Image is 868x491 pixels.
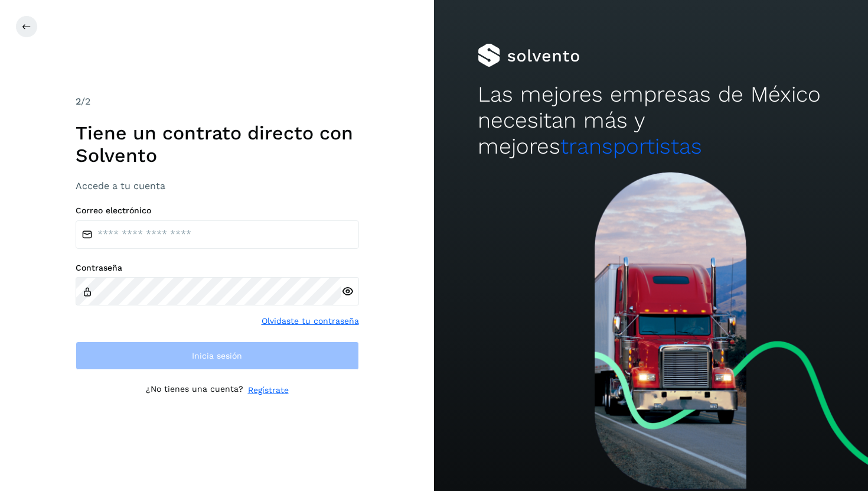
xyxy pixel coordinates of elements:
h1: Tiene un contrato directo con Solvento [76,122,359,167]
label: Contraseña [76,263,359,273]
p: ¿No tienes una cuenta? [146,384,243,396]
button: Inicia sesión [76,342,359,370]
a: Regístrate [248,384,289,396]
span: 2 [76,96,81,107]
span: Inicia sesión [192,352,242,360]
h2: Las mejores empresas de México necesitan más y mejores [478,82,825,160]
div: /2 [76,95,359,109]
span: transportistas [560,134,702,159]
a: Olvidaste tu contraseña [262,315,359,327]
h3: Accede a tu cuenta [76,180,359,191]
label: Correo electrónico [76,206,359,216]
